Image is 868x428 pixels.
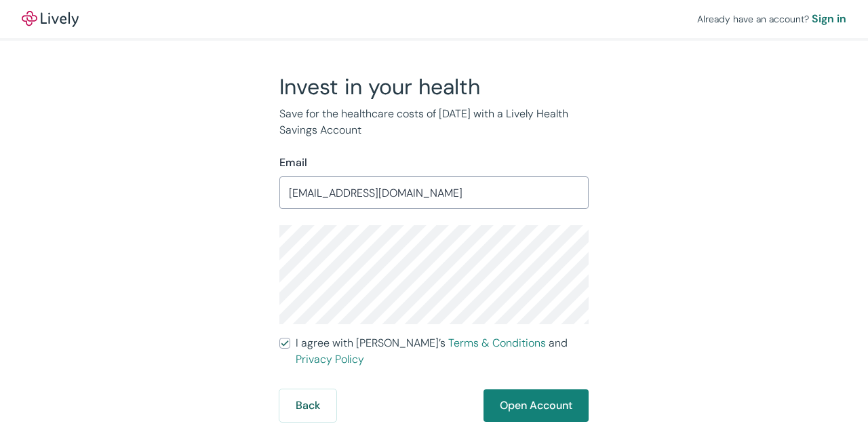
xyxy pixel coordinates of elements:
button: Back [279,389,336,422]
a: LivelyLively [22,11,79,27]
div: Already have an account? [697,11,846,27]
a: Sign in [812,11,846,27]
img: Lively [22,11,79,27]
span: I agree with [PERSON_NAME]’s and [296,335,589,368]
p: Save for the healthcare costs of [DATE] with a Lively Health Savings Account [279,106,589,138]
button: Open Account [484,389,589,422]
h2: Invest in your health [279,73,589,100]
a: Privacy Policy [296,352,364,366]
label: Email [279,155,307,171]
a: Terms & Conditions [448,336,546,350]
